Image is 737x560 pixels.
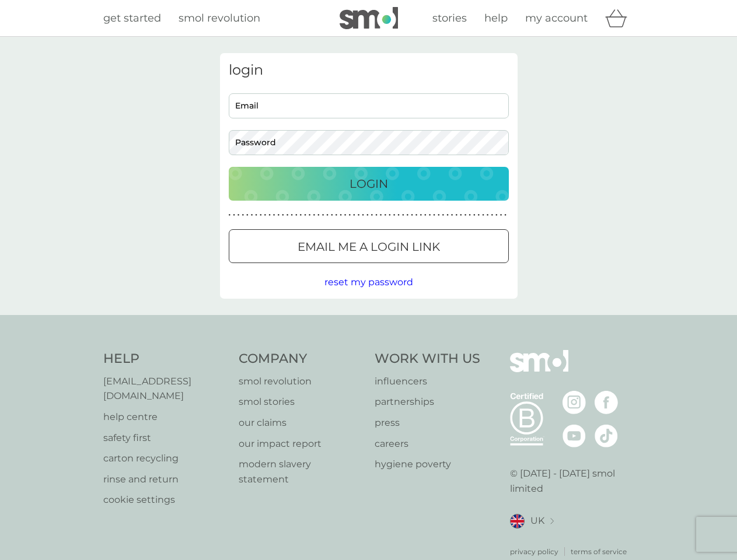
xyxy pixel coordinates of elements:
[420,212,422,218] p: ●
[324,276,413,288] span: reset my password
[375,436,480,452] a: careers
[484,10,508,27] a: help
[344,212,347,218] p: ●
[239,436,363,452] a: our impact report
[358,212,360,218] p: ●
[179,10,260,27] a: smol revolution
[484,12,508,24] span: help
[331,212,333,218] p: ●
[525,12,588,24] span: my account
[348,212,351,218] p: ●
[510,514,525,528] img: UK flag
[495,212,498,218] p: ●
[432,12,467,24] span: stories
[336,212,338,218] p: ●
[571,546,627,557] a: terms of service
[384,212,386,218] p: ●
[433,212,435,218] p: ●
[103,374,228,404] a: [EMAIL_ADDRESS][DOMAIN_NAME]
[300,212,302,218] p: ●
[389,212,391,218] p: ●
[103,492,228,508] a: cookie settings
[595,391,618,414] img: visit the smol Facebook page
[295,212,298,218] p: ●
[277,212,280,218] p: ●
[298,237,440,256] p: Email me a login link
[340,212,342,218] p: ●
[424,212,427,218] p: ●
[350,174,388,193] p: Login
[309,212,311,218] p: ●
[380,212,382,218] p: ●
[375,374,480,389] p: influencers
[103,430,228,446] p: safety first
[239,415,363,430] p: our claims
[605,6,634,30] div: basket
[397,212,400,218] p: ●
[375,415,480,430] a: press
[287,212,289,218] p: ●
[375,394,480,409] a: partnerships
[313,212,315,218] p: ●
[251,212,253,218] p: ●
[229,229,509,263] button: Email me a login link
[103,409,228,425] a: help centre
[411,212,413,218] p: ●
[595,424,618,447] img: visit the smol Tiktok page
[478,212,480,218] p: ●
[103,451,228,466] a: carton recycling
[504,212,507,218] p: ●
[402,212,404,218] p: ●
[446,212,449,218] p: ●
[103,472,228,487] a: rinse and return
[239,457,363,487] a: modern slavery statement
[326,212,329,218] p: ●
[239,374,363,389] a: smol revolution
[460,212,462,218] p: ●
[500,212,502,218] p: ●
[415,212,418,218] p: ●
[432,10,467,27] a: stories
[239,394,363,409] a: smol stories
[179,12,260,24] span: smol revolution
[353,212,355,218] p: ●
[525,10,588,27] a: my account
[563,424,586,447] img: visit the smol Youtube page
[304,212,306,218] p: ●
[371,212,373,218] p: ●
[255,212,257,218] p: ●
[317,212,320,218] p: ●
[393,212,396,218] p: ●
[260,212,262,218] p: ●
[375,457,480,472] a: hygiene poverty
[510,466,634,496] p: © [DATE] - [DATE] smol limited
[563,391,586,414] img: visit the smol Instagram page
[103,12,161,24] span: get started
[510,546,558,557] p: privacy policy
[482,212,484,218] p: ●
[322,212,324,218] p: ●
[246,212,249,218] p: ●
[233,212,235,218] p: ●
[407,212,409,218] p: ●
[237,212,240,218] p: ●
[229,212,231,218] p: ●
[451,212,453,218] p: ●
[362,212,364,218] p: ●
[242,212,244,218] p: ●
[268,212,271,218] p: ●
[229,167,509,201] button: Login
[375,350,480,368] h4: Work With Us
[530,513,544,528] span: UK
[455,212,457,218] p: ●
[103,10,161,27] a: get started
